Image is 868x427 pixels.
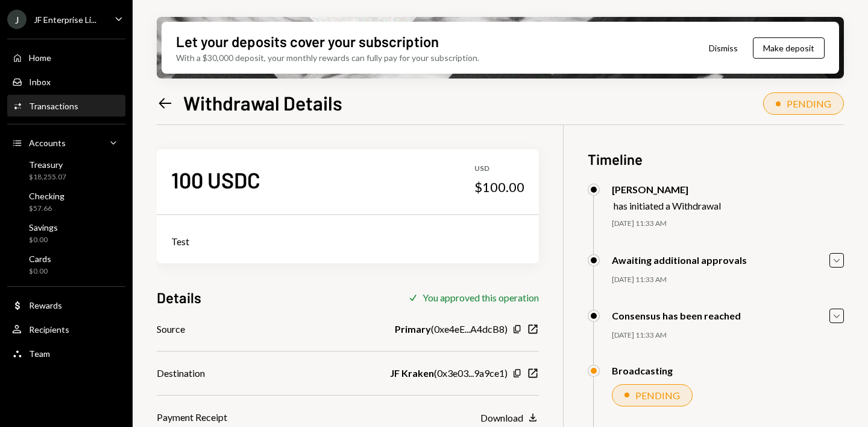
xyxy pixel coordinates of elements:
[612,330,844,341] div: [DATE] 11:33 AM
[29,191,64,201] div: Checking
[635,390,680,401] div: PENDING
[395,322,508,336] div: ( 0xe4eE...A4dcB8 )
[29,172,66,182] div: $18,255.07
[176,31,439,51] div: Let your deposits cover your subscription
[7,187,125,216] a: Checking$57.66
[29,159,66,170] div: Treasury
[612,219,844,229] div: [DATE] 11:33 AM
[157,287,201,307] h3: Details
[7,10,27,29] div: J
[29,101,78,111] div: Transactions
[480,411,539,425] button: Download
[694,34,753,62] button: Dismiss
[474,164,524,174] div: USD
[612,310,741,321] div: Consensus has been reached
[7,47,125,68] a: Home
[34,14,96,25] div: JF Enterprise Li...
[474,179,524,196] div: $100.00
[588,149,844,169] h3: Timeline
[614,200,721,211] div: has initiated a Withdrawal
[480,412,523,423] div: Download
[171,166,260,193] div: 100 USDC
[157,410,227,425] div: Payment Receipt
[7,342,125,364] a: Team
[157,322,185,336] div: Source
[171,234,524,249] div: Test
[753,37,825,59] button: Make deposit
[390,366,508,380] div: ( 0x3e03...9a9ce1 )
[612,184,721,195] div: [PERSON_NAME]
[29,266,51,277] div: $0.00
[176,51,479,64] div: With a $30,000 deposit, your monthly rewards can fully pay for your subscription.
[7,71,125,92] a: Inbox
[29,300,62,310] div: Rewards
[29,77,51,87] div: Inbox
[7,318,125,340] a: Recipients
[612,365,673,376] div: Broadcasting
[29,204,64,214] div: $57.66
[157,366,205,380] div: Destination
[29,254,51,264] div: Cards
[7,132,125,153] a: Accounts
[29,324,69,335] div: Recipients
[29,222,58,233] div: Savings
[183,91,342,115] h1: Withdrawal Details
[29,235,58,245] div: $0.00
[29,348,50,359] div: Team
[7,156,125,185] a: Treasury$18,255.07
[612,254,747,266] div: Awaiting additional approvals
[612,275,844,285] div: [DATE] 11:33 AM
[7,219,125,248] a: Savings$0.00
[29,138,66,148] div: Accounts
[7,294,125,316] a: Rewards
[423,292,539,303] div: You approved this operation
[7,95,125,117] a: Transactions
[395,322,431,336] b: Primary
[787,98,831,109] div: PENDING
[29,53,51,63] div: Home
[390,366,434,380] b: JF Kraken
[7,250,125,279] a: Cards$0.00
